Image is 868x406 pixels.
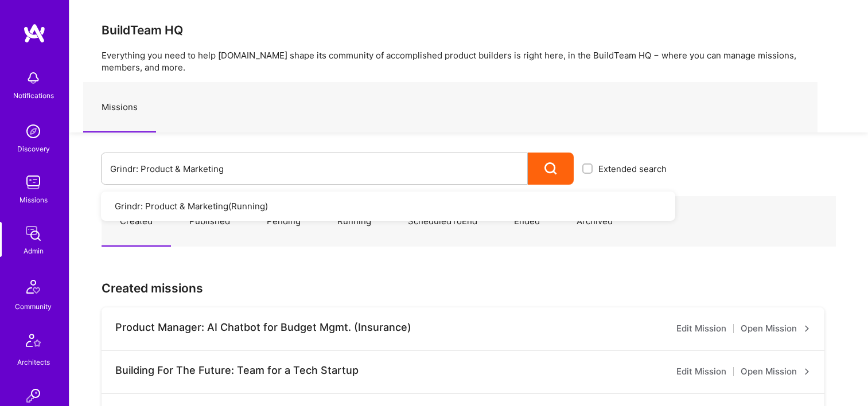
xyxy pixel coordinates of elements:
a: Edit Mission [676,365,726,378]
div: Missions [20,194,48,206]
img: teamwork [22,171,45,194]
i: icon Search [544,162,558,175]
h3: Created missions [102,281,836,295]
span: Extended search [598,163,667,175]
img: Community [20,273,47,300]
div: Notifications [13,89,54,101]
a: Archived [558,197,631,247]
a: Pending [248,197,319,247]
a: Created [102,197,171,247]
img: discovery [22,120,45,143]
a: Open Mission [741,322,811,335]
img: admin teamwork [22,222,45,245]
div: Product Manager: AI Chatbot for Budget Mgmt. (Insurance) [115,321,411,334]
img: Architects [20,329,47,356]
p: Everything you need to help [DOMAIN_NAME] shape its community of accomplished product builders is... [102,49,836,73]
a: Open Mission [741,365,811,378]
input: What type of mission are you looking for? [110,154,519,184]
div: Admin [24,245,44,257]
a: Edit Mission [676,322,726,335]
i: icon ArrowRight [804,368,811,375]
div: Building For The Future: Team for a Tech Startup [115,364,359,377]
a: Running [319,197,390,247]
img: bell [22,67,45,89]
a: Published [171,197,248,247]
a: Grindr: Product & Marketing(Running) [101,192,675,221]
a: Missions [83,83,156,132]
div: Architects [17,356,50,368]
img: logo [23,23,46,44]
h3: BuildTeam HQ [102,23,836,37]
i: icon ArrowRight [804,325,811,332]
a: ScheduledToEnd [390,197,496,247]
div: Discovery [17,143,50,155]
a: Ended [496,197,558,247]
div: Community [15,300,52,313]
